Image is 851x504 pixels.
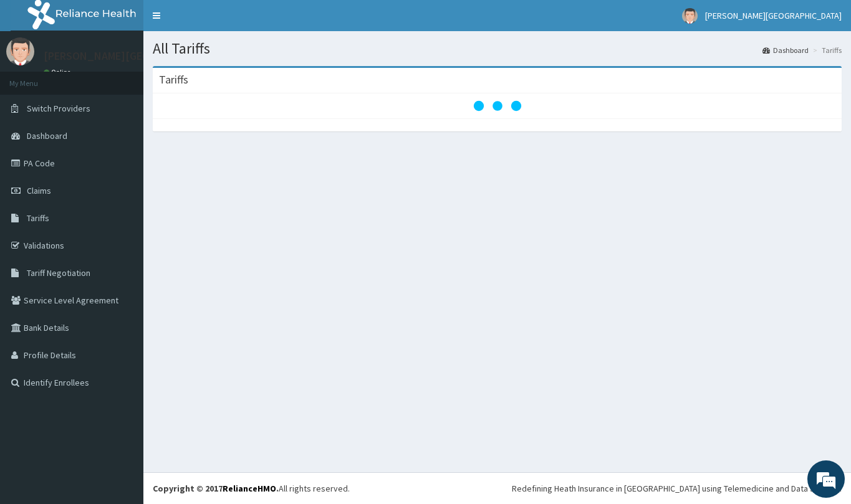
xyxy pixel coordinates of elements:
svg: audio-loading [473,81,522,131]
img: User Image [6,37,34,65]
strong: Copyright © 2017 . [153,483,279,494]
a: RelianceHMO [223,483,276,494]
footer: All rights reserved. [143,472,851,504]
img: User Image [682,8,698,24]
div: Redefining Heath Insurance in [GEOGRAPHIC_DATA] using Telemedicine and Data Science! [512,482,842,495]
a: Online [44,68,74,77]
span: Claims [27,185,51,196]
span: [PERSON_NAME][GEOGRAPHIC_DATA] [705,10,842,21]
h1: All Tariffs [153,40,842,57]
li: Tariffs [810,45,842,55]
span: Tariff Negotiation [27,267,90,278]
p: [PERSON_NAME][GEOGRAPHIC_DATA] [44,50,228,62]
span: Tariffs [27,212,49,224]
span: Dashboard [27,130,67,141]
a: Dashboard [762,45,809,55]
span: Switch Providers [27,103,90,114]
h3: Tariffs [159,74,188,85]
